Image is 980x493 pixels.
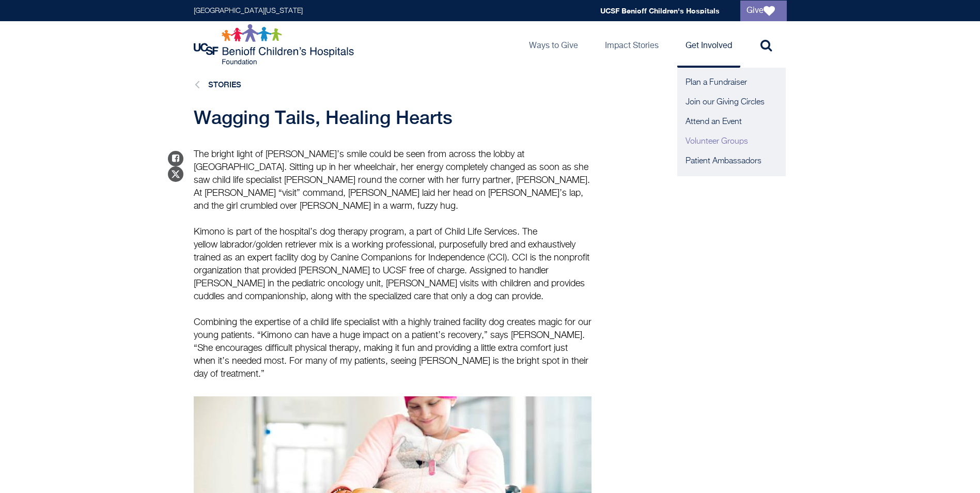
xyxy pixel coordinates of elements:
p: The bright light of [PERSON_NAME]’s smile could be seen from across the lobby at [GEOGRAPHIC_DATA... [194,148,592,213]
a: Attend an Event [677,112,786,132]
a: Impact Stories [597,21,667,68]
a: Patient Ambassadors [677,151,786,171]
a: Give [740,1,787,21]
a: Volunteer Groups [677,132,786,151]
a: Stories [208,80,241,89]
a: Ways to Give [521,21,586,68]
span: Wagging Tails, Healing Hearts [194,106,453,128]
a: Plan a Fundraiser [677,73,786,93]
p: Kimono is part of the hospital’s dog therapy program, a part of Child Life Services. The yellow l... [194,226,592,303]
p: Combining the expertise of a child life specialist with a highly trained facility dog creates mag... [194,316,592,381]
a: UCSF Benioff Children's Hospitals [600,6,720,15]
img: Logo for UCSF Benioff Children's Hospitals Foundation [194,24,356,65]
a: Join our Giving Circles [677,93,786,112]
a: Get Involved [677,21,740,68]
a: [GEOGRAPHIC_DATA][US_STATE] [194,7,303,14]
